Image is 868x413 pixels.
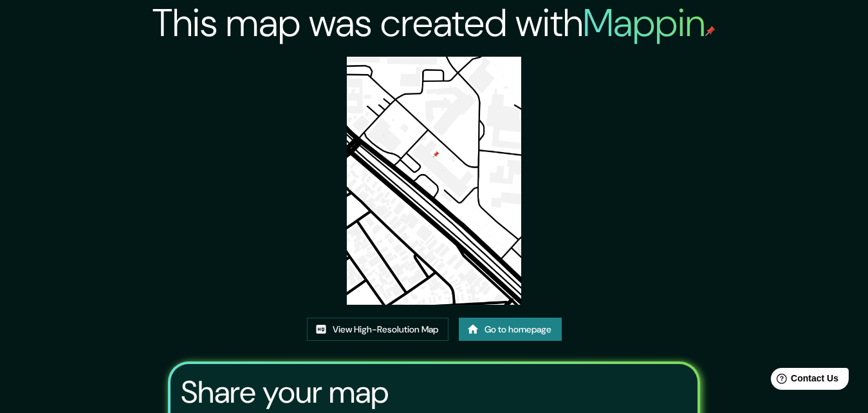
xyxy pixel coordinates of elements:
a: Go to homepage [459,318,562,341]
img: mappin-pin [705,26,716,36]
h3: Share your map [181,374,389,410]
img: created-map [347,57,522,305]
a: View High-Resolution Map [307,318,448,341]
iframe: Help widget launcher [753,363,854,399]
